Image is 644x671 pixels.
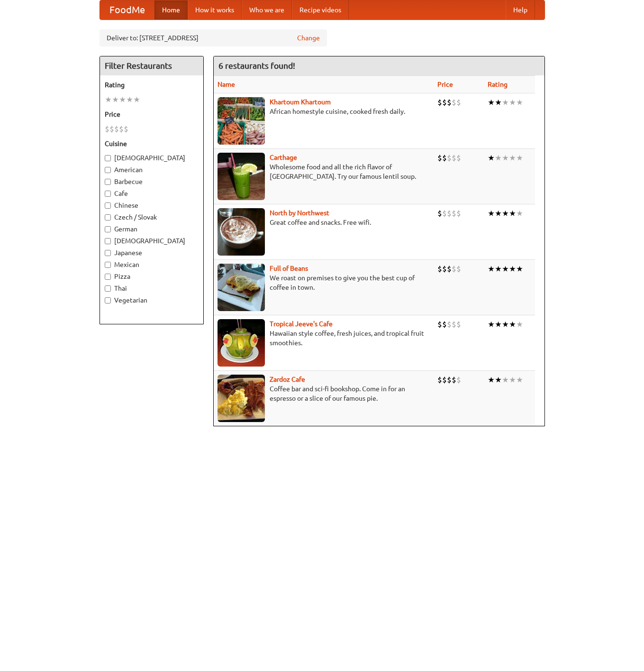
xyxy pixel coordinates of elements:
[105,212,199,222] label: Czech / Slovak
[218,264,265,311] img: beans.jpg
[506,0,535,19] a: Help
[488,264,495,274] li: ★
[270,154,297,161] b: Carthage
[218,218,430,227] p: Great coffee and snacks. Free wifi.
[502,153,509,163] li: ★
[456,153,461,163] li: $
[105,201,199,210] label: Chinese
[442,153,447,163] li: $
[442,264,447,274] li: $
[509,208,516,219] li: ★
[105,139,199,148] h5: Cuisine
[105,250,111,256] input: Japanese
[188,0,242,19] a: How it works
[105,214,111,221] input: Czech / Slovak
[442,97,447,108] li: $
[119,94,126,105] li: ★
[105,260,199,269] label: Mexican
[105,94,112,105] li: ★
[105,167,111,173] input: American
[488,208,495,219] li: ★
[488,319,495,330] li: ★
[452,153,456,163] li: $
[105,272,199,281] label: Pizza
[105,124,109,134] li: $
[502,319,509,330] li: ★
[437,319,442,330] li: $
[218,319,265,367] img: jeeves.jpg
[516,375,523,385] li: ★
[270,209,329,217] a: North by Northwest
[447,153,452,163] li: $
[488,375,495,385] li: ★
[112,94,119,105] li: ★
[437,375,442,385] li: $
[133,94,140,105] li: ★
[100,29,327,46] div: Deliver to: [STREET_ADDRESS]
[516,264,523,274] li: ★
[456,319,461,330] li: $
[100,56,203,75] h4: Filter Restaurants
[124,124,128,134] li: $
[509,264,516,274] li: ★
[218,107,430,116] p: African homestyle cuisine, cooked fresh daily.
[105,155,111,161] input: [DEMOGRAPHIC_DATA]
[447,319,452,330] li: $
[442,319,447,330] li: $
[105,110,199,119] h5: Price
[218,208,265,256] img: north.jpg
[447,264,452,274] li: $
[105,285,111,292] input: Thai
[218,97,265,145] img: khartoum.jpg
[100,0,154,19] a: FoodMe
[442,375,447,385] li: $
[502,375,509,385] li: ★
[105,274,111,280] input: Pizza
[105,284,199,293] label: Thai
[105,179,111,185] input: Barbecue
[509,97,516,108] li: ★
[495,208,502,219] li: ★
[516,208,523,219] li: ★
[270,376,305,383] a: Zardoz Cafe
[452,375,456,385] li: $
[105,248,199,257] label: Japanese
[105,295,199,305] label: Vegetarian
[437,81,453,88] a: Price
[105,297,111,303] input: Vegetarian
[452,264,456,274] li: $
[437,208,442,219] li: $
[105,224,199,234] label: German
[105,80,199,90] h5: Rating
[270,265,308,272] a: Full of Beans
[105,189,199,198] label: Cafe
[105,236,199,246] label: [DEMOGRAPHIC_DATA]
[509,319,516,330] li: ★
[105,202,111,209] input: Chinese
[452,208,456,219] li: $
[218,153,265,200] img: carthage.jpg
[105,262,111,268] input: Mexican
[502,97,509,108] li: ★
[270,320,333,328] a: Tropical Jeeve's Cafe
[495,319,502,330] li: ★
[447,97,452,108] li: $
[452,319,456,330] li: $
[488,97,495,108] li: ★
[218,375,265,422] img: zardoz.jpg
[509,375,516,385] li: ★
[292,0,349,19] a: Recipe videos
[218,329,430,348] p: Hawaiian style coffee, fresh juices, and tropical fruit smoothies.
[270,98,331,106] b: Khartoum Khartoum
[502,264,509,274] li: ★
[456,264,461,274] li: $
[447,375,452,385] li: $
[218,162,430,181] p: Wholesome food and all the rich flavor of [GEOGRAPHIC_DATA]. Try our famous lentil soup.
[495,97,502,108] li: ★
[509,153,516,163] li: ★
[437,153,442,163] li: $
[516,97,523,108] li: ★
[105,238,111,244] input: [DEMOGRAPHIC_DATA]
[437,264,442,274] li: $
